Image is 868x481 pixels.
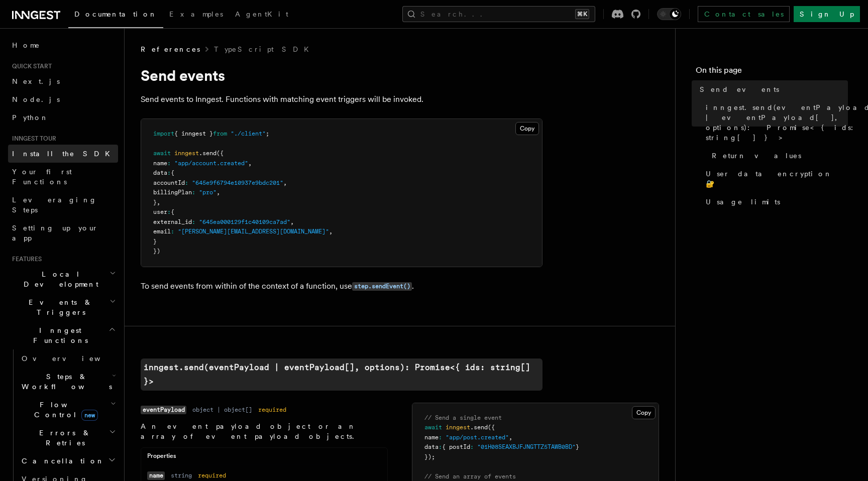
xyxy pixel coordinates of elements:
[439,434,442,441] span: :
[424,434,439,441] span: name
[199,189,216,196] span: "pro"
[171,208,174,215] span: {
[402,6,595,22] button: Search...⌘K
[81,410,98,421] span: new
[8,163,118,191] a: Your first Functions
[231,130,266,137] span: "./client"
[509,434,512,441] span: ,
[198,471,226,479] dd: required
[153,150,171,157] span: await
[167,169,171,176] span: :
[229,3,294,27] a: AgentKit
[199,150,216,157] span: .send
[657,8,681,20] button: Toggle dark mode
[708,147,848,165] a: Return values
[153,179,185,186] span: accountId
[185,179,188,186] span: :
[18,349,118,368] a: Overview
[424,473,516,480] span: // Send an array of events
[12,196,97,214] span: Leveraging Steps
[702,165,848,193] a: User data encryption 🔐
[439,443,442,450] span: :
[153,169,167,176] span: data
[8,269,110,289] span: Local Development
[153,189,192,196] span: billingPlan
[174,130,213,137] span: { inngest }
[12,40,40,50] span: Home
[8,90,118,108] a: Node.js
[153,248,160,255] span: })
[141,421,388,441] p: An event payload object or an array of event payload objects.
[216,189,220,196] span: ,
[8,36,118,54] a: Home
[12,77,60,85] span: Next.js
[329,228,333,235] span: ,
[141,279,542,294] p: To send events from within of the context of a function, use .
[18,456,104,466] span: Cancellation
[488,424,495,431] span: ({
[216,150,224,157] span: ({
[174,160,248,167] span: "app/account.created"
[141,452,387,464] div: Properties
[477,443,576,450] span: "01H08SEAXBJFJNGTTZ5TAWB0BD"
[199,218,290,225] span: "645ea000129f1c40109ca7ad"
[12,95,60,103] span: Node.js
[266,130,269,137] span: ;
[712,151,801,161] span: Return values
[446,434,509,441] span: "app/post.created"
[22,354,125,363] span: Overview
[18,452,118,470] button: Cancellation
[352,281,412,291] a: step.sendEvent()
[470,424,488,431] span: .send
[141,358,542,391] a: inngest.send(eventPayload | eventPayload[], options): Promise<{ ids: string[] }>
[178,228,329,235] span: "[PERSON_NAME][EMAIL_ADDRESS][DOMAIN_NAME]"
[8,293,118,321] button: Events & Triggers
[171,228,174,235] span: :
[18,368,118,396] button: Steps & Workflows
[167,160,171,167] span: :
[700,84,779,94] span: Send events
[8,191,118,219] a: Leveraging Steps
[171,471,192,479] dd: string
[68,3,163,28] a: Documentation
[424,424,442,431] span: await
[8,297,110,317] span: Events & Triggers
[141,44,200,54] span: References
[153,208,167,215] span: user
[794,6,860,22] a: Sign Up
[424,414,502,421] span: // Send a single event
[141,92,542,106] p: Send events to Inngest. Functions with matching event triggers will be invoked.
[8,145,118,163] a: Install the SDK
[702,193,848,211] a: Usage limits
[235,10,288,18] span: AgentKit
[192,189,195,196] span: :
[424,453,435,460] span: });
[424,443,439,450] span: data
[8,72,118,90] a: Next.js
[248,160,252,167] span: ,
[442,443,470,450] span: { postId
[213,130,227,137] span: from
[8,219,118,247] a: Setting up your app
[258,406,286,414] dd: required
[153,130,174,137] span: import
[470,443,474,450] span: :
[192,406,252,414] dd: object | object[]
[8,135,56,143] span: Inngest tour
[192,218,195,225] span: :
[12,224,98,242] span: Setting up your app
[698,6,790,22] a: Contact sales
[702,98,848,147] a: inngest.send(eventPayload | eventPayload[], options): Promise<{ ids: string[] }>
[141,406,186,414] code: eventPayload
[632,406,656,419] button: Copy
[696,64,848,80] h4: On this page
[18,424,118,452] button: Errors & Retries
[8,255,42,263] span: Features
[192,179,283,186] span: "645e9f6794e10937e9bdc201"
[153,199,157,206] span: }
[8,321,118,349] button: Inngest Functions
[283,179,287,186] span: ,
[153,228,171,235] span: email
[706,197,780,207] span: Usage limits
[153,160,167,167] span: name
